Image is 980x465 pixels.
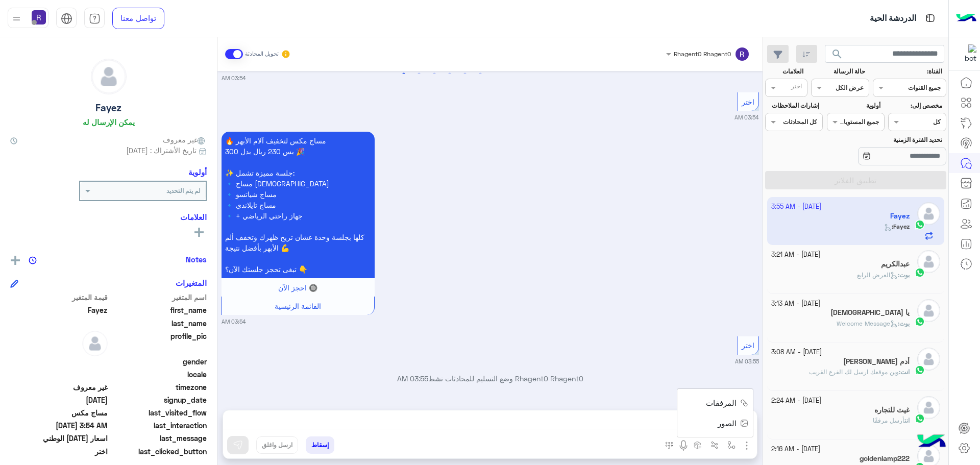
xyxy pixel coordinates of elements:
[915,267,925,278] img: WhatsApp
[899,320,910,327] span: بوت
[904,417,910,424] span: انت
[110,382,207,393] span: timezone
[110,292,207,303] span: اسم المتغير
[813,67,865,76] label: حالة الرسالة
[734,113,759,121] small: 03:54 AM
[306,436,334,454] button: إسقاط
[874,406,910,414] h5: غيث للتجاره
[710,441,719,449] img: Trigger scenario
[91,59,126,94] img: defaultAdmin.png
[917,396,940,419] img: defaultAdmin.png
[10,382,108,393] span: غير معروف
[674,50,731,58] span: Rhagent0 Rhagent0
[275,302,321,310] span: القائمة الرئيسية
[915,365,925,375] img: WhatsApp
[917,250,940,273] img: defaultAdmin.png
[899,368,910,376] b: :
[32,10,46,25] img: userImage
[29,256,37,264] img: notes
[740,418,748,429] img: upload images
[110,433,207,444] span: last_message
[843,357,910,366] h5: أدم محمد أدم
[397,374,428,383] span: 03:55 AM
[10,356,108,367] span: null
[83,117,135,127] h6: يمكن الإرسال له
[222,373,759,384] p: Rhagent0 Rhagent0 وضع التسليم للمحادثات نشط
[89,13,101,25] img: tab
[665,442,673,450] img: make a call
[881,260,910,268] h5: عبدالكريم
[61,13,72,25] img: tab
[860,454,910,463] h5: goldenlamp222
[766,67,803,76] label: العلامات
[10,395,108,405] span: 2025-09-16T03:21:28.401Z
[10,305,108,315] span: Fayez
[765,171,946,189] button: تطبيق الفلاتر
[898,320,910,327] b: :
[222,317,246,326] small: 03:54 AM
[791,82,803,93] div: اختر
[890,101,942,110] label: مخصص إلى:
[110,318,207,329] span: last_name
[915,413,925,424] img: WhatsApp
[831,48,843,60] span: search
[828,135,942,144] label: تحديد الفترة الزمنية
[245,50,279,58] small: تحويل المحادثة
[110,395,207,405] span: signup_date
[176,278,207,287] h6: المتغيرات
[917,299,940,322] img: defaultAdmin.png
[694,441,702,449] img: create order
[11,256,20,265] img: add
[828,101,880,110] label: أولوية
[698,393,753,413] button: المرفقات
[857,271,898,279] span: العرض الرابع
[771,348,822,357] small: [DATE] - 3:08 AM
[110,407,207,418] span: last_visited_flow
[112,8,164,29] a: تواصل معنا
[10,446,108,457] span: اختر
[186,255,207,264] h6: Notes
[278,283,317,292] span: 🔘 احجز الآن
[95,102,121,114] h5: Fayez
[110,356,207,367] span: gender
[723,436,740,453] button: select flow
[870,12,916,26] p: الدردشة الحية
[742,97,754,106] span: اختر
[222,74,246,82] small: 03:54 AM
[900,368,910,376] span: انت
[771,299,820,309] small: [DATE] - 3:13 AM
[873,417,904,424] span: أرسل مرفقًا
[222,132,375,278] p: 18/9/2025, 3:54 AM
[771,445,820,454] small: [DATE] - 2:16 AM
[233,440,243,450] img: send message
[809,368,899,376] span: وين موقعك ارسل لك الفرع القريب
[10,212,207,222] h6: العلامات
[256,436,298,454] button: ارسل واغلق
[917,348,940,371] img: defaultAdmin.png
[741,439,753,452] img: send attachment
[958,44,976,63] img: 322853014244696
[677,439,690,452] img: send voice note
[837,320,898,327] span: Welcome Message
[766,101,819,110] label: إشارات الملاحظات
[740,397,748,409] img: upload attachment
[188,167,207,177] h6: أولوية
[727,441,736,449] img: select flow
[709,413,753,433] button: الصور
[735,357,759,365] small: 03:55 AM
[110,420,207,431] span: last_interaction
[163,134,207,145] span: غير معروف
[110,446,207,457] span: last_clicked_button
[110,369,207,380] span: locale
[10,292,108,303] span: قيمة المتغير
[898,271,910,279] b: :
[874,67,943,76] label: القناة:
[825,45,850,67] button: search
[771,250,820,260] small: [DATE] - 3:21 AM
[915,316,925,327] img: WhatsApp
[10,407,108,418] span: مساج مكس
[166,187,201,194] b: لم يتم التحديد
[10,420,108,431] span: 2025-09-18T00:54:51.788Z
[84,8,105,29] a: tab
[718,418,737,429] span: الصور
